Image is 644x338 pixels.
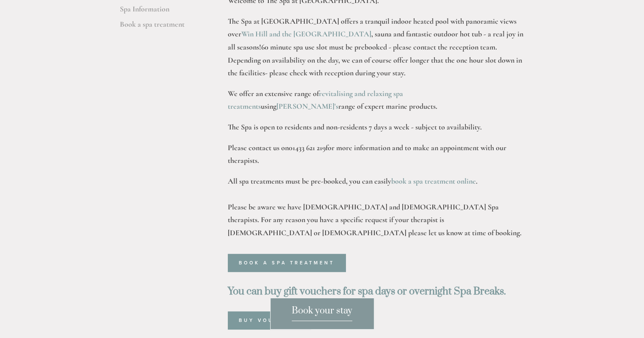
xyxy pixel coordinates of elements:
strong: Please be aware we have [DEMOGRAPHIC_DATA] and [DEMOGRAPHIC_DATA] Spa therapists. For any reason ... [228,202,522,237]
a: Book your stay [270,298,374,330]
a: Win Hill and the [GEOGRAPHIC_DATA] [241,29,371,38]
p: All spa treatments must be pre-booked, you can easily . [228,175,525,239]
strong: We offer an extensive range of [228,89,319,98]
span: Book your stay [292,305,352,321]
strong: using [261,102,276,111]
a: Book a spa treatment [120,19,201,35]
strong: The Spa at [GEOGRAPHIC_DATA] offers a tranquil indoor heated pool with panoramic views over [228,16,518,39]
strong: The Spa is open to residents and non-residents 7 days a week - subject to availability. [228,122,482,132]
a: Spa Information [120,4,201,19]
a: Book a spa treatment [228,254,345,272]
strong: range of expert marine products. [338,102,437,111]
strong: 01433 621 219 [289,143,326,152]
a: [PERSON_NAME]'s [276,102,338,111]
strong: , sauna and fantastic outdoor hot tub - a real joy in all seasons! [228,29,525,52]
p: Please contact us on for more information and to make an appointment with our therapists. [228,141,525,167]
p: 60 minute spa use slot must be prebooked - please contact the reception team. Depending on availa... [228,15,525,80]
strong: You can buy gift vouchers for spa days or overnight Spa Breaks. [228,285,506,298]
a: book a spa treatment online [391,176,476,186]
